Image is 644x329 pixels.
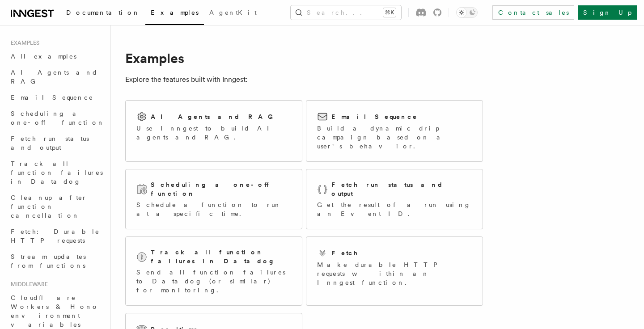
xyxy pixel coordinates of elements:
span: Fetch: Durable HTTP requests [11,228,100,244]
a: Stream updates from functions [7,249,105,274]
h2: Fetch run status and output [331,180,472,198]
a: Examples [145,3,204,25]
a: FetchMake durable HTTP requests within an Inngest function. [306,236,483,306]
p: Get the result of a run using an Event ID. [317,200,472,218]
span: Track all function failures in Datadog [11,160,103,185]
a: Fetch: Durable HTTP requests [7,224,105,249]
h2: Scheduling a one-off function [151,180,291,198]
p: Use Inngest to build AI agents and RAG. [136,124,291,142]
p: Explore the features built with Inngest: [125,73,483,86]
h2: AI Agents and RAG [151,112,278,121]
span: Examples [151,9,199,16]
a: Documentation [61,3,145,24]
span: Middleware [7,281,48,288]
a: Contact sales [492,5,574,20]
p: Schedule a function to run at a specific time. [136,200,291,218]
a: Email SequenceBuild a dynamic drip campaign based on a user's behavior. [306,100,483,162]
a: All examples [7,48,105,64]
a: Track all function failures in DatadogSend all function failures to Datadog (or similar) for moni... [125,236,302,306]
span: Documentation [66,9,140,16]
p: Send all function failures to Datadog (or similar) for monitoring. [136,268,291,295]
a: Scheduling a one-off function [7,105,105,131]
h2: Email Sequence [331,112,418,121]
a: Sign Up [578,5,637,20]
h1: Examples [125,50,483,66]
span: Scheduling a one-off function [11,110,105,126]
span: Fetch run status and output [11,135,89,151]
a: Email Sequence [7,89,105,105]
button: Toggle dark mode [456,7,478,18]
p: Build a dynamic drip campaign based on a user's behavior. [317,124,472,151]
a: AI Agents and RAG [7,64,105,89]
span: AI Agents and RAG [11,69,98,85]
a: Fetch run status and outputGet the result of a run using an Event ID. [306,169,483,229]
a: Track all function failures in Datadog [7,156,105,190]
span: Email Sequence [11,94,93,101]
a: Cleanup after function cancellation [7,190,105,224]
span: Cloudflare Workers & Hono environment variables [11,294,99,328]
h2: Fetch [331,249,359,257]
span: Stream updates from functions [11,253,86,269]
span: Cleanup after function cancellation [11,194,87,219]
a: Fetch run status and output [7,131,105,156]
p: Make durable HTTP requests within an Inngest function. [317,260,472,287]
a: Scheduling a one-off functionSchedule a function to run at a specific time. [125,169,302,229]
a: AgentKit [204,3,262,24]
a: AI Agents and RAGUse Inngest to build AI agents and RAG. [125,100,302,162]
span: All examples [11,53,76,60]
span: AgentKit [209,9,257,16]
kbd: ⌘K [383,8,396,17]
button: Search...⌘K [291,5,401,20]
span: Examples [7,39,39,46]
h2: Track all function failures in Datadog [151,248,291,266]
